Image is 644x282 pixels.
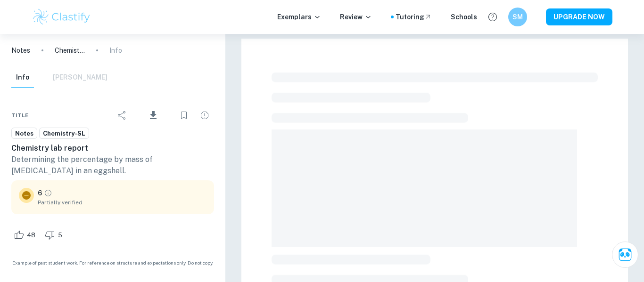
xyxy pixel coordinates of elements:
h6: Chemistry lab report [11,143,214,154]
button: Help and Feedback [485,9,501,25]
span: Title [11,111,29,120]
p: Determining the percentage by mass of [MEDICAL_DATA] in an eggshell. [11,154,214,177]
span: 5 [53,231,67,240]
button: SM [508,8,527,26]
p: 6 [38,188,42,198]
a: Schools [451,12,477,22]
a: Notes [11,45,30,56]
h6: SM [512,12,523,22]
button: Info [11,67,34,88]
span: Chemistry-SL [40,129,89,138]
div: Download [133,103,173,128]
span: 48 [22,231,41,240]
p: Info [109,45,122,56]
div: Bookmark [174,106,193,125]
button: UPGRADE NOW [546,8,612,25]
a: Tutoring [396,12,432,22]
img: Clastify logo [32,8,91,26]
a: Grade partially verified [44,189,52,197]
a: Notes [11,128,37,139]
div: Dislike [42,227,67,242]
span: Example of past student work. For reference on structure and expectations only. Do not copy. [11,259,214,266]
span: Notes [12,129,37,138]
span: Partially verified [38,198,206,207]
p: Exemplars [277,12,321,22]
p: Chemistry lab report [55,45,85,56]
a: Chemistry-SL [39,128,89,139]
div: Report issue [195,106,214,125]
button: Ask Clai [612,242,638,268]
div: Share [113,106,132,125]
p: Review [340,12,372,22]
div: Like [11,227,41,242]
